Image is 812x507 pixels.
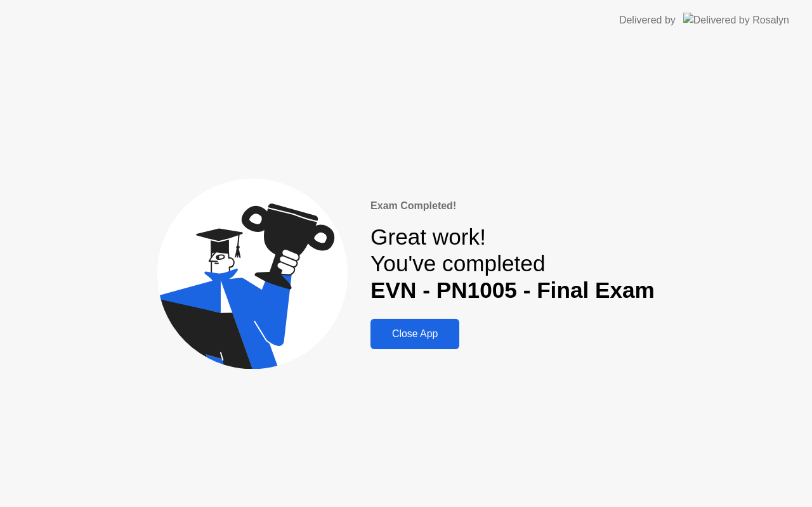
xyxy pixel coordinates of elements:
div: Exam Completed! [370,198,655,214]
div: Close App [374,328,455,340]
b: EVN - PN1005 - Final Exam [370,278,655,302]
div: Delivered by [619,13,676,28]
button: Close App [370,319,459,349]
div: Great work! You've completed [370,224,655,304]
img: Delivered by Rosalyn [683,13,789,27]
